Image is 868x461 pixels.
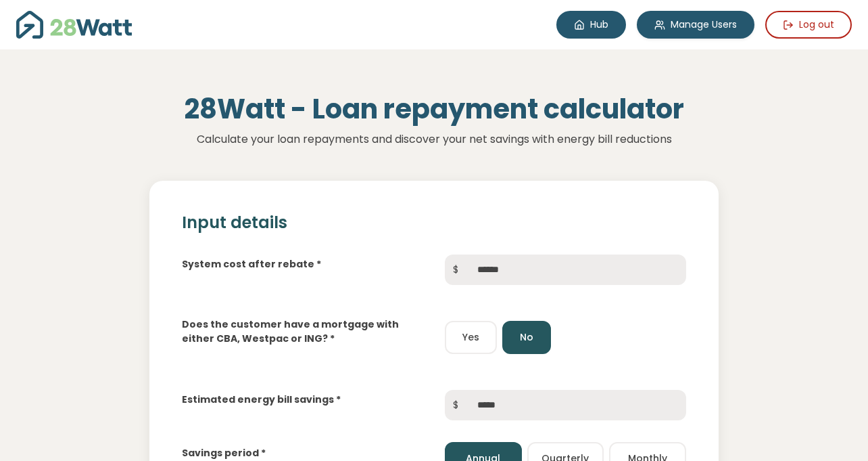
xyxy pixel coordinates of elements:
[637,11,754,39] a: Manage Users
[16,11,132,39] img: 28Watt
[182,393,341,407] label: Estimated energy bill savings *
[502,321,551,354] button: No
[445,321,497,354] button: Yes
[445,255,466,285] span: $
[182,446,266,460] label: Savings period *
[91,131,777,148] p: Calculate your loan repayments and discover your net savings with energy bill reductions
[765,11,852,39] button: Log out
[91,93,777,125] h1: 28Watt - Loan repayment calculator
[182,257,321,271] label: System cost after rebate *
[182,317,423,346] label: Does the customer have a mortgage with either CBA, Westpac or ING? *
[556,11,626,39] a: Hub
[445,390,466,420] span: $
[182,213,685,233] h2: Input details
